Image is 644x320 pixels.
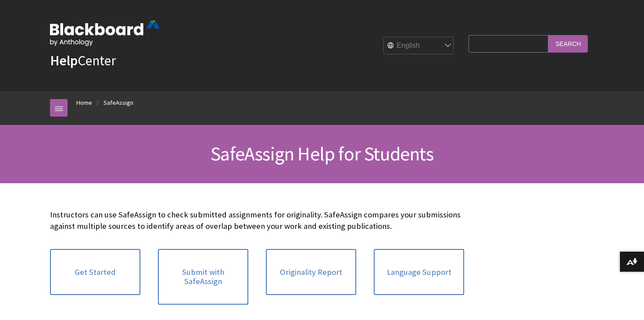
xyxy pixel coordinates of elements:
[104,97,133,108] a: SafeAssign
[50,209,464,232] p: Instructors can use SafeAssign to check submitted assignments for originality. SafeAssign compare...
[211,142,433,166] span: SafeAssign Help for Students
[266,249,356,295] a: Originality Report
[50,249,140,295] a: Get Started
[548,35,588,52] input: Search
[50,52,116,69] a: HelpCenter
[374,249,464,295] a: Language Support
[158,249,248,305] a: Submit with SafeAssign
[50,52,78,69] strong: Help
[76,97,92,108] a: Home
[50,21,160,46] img: Blackboard by Anthology
[384,37,454,55] select: Site Language Selector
